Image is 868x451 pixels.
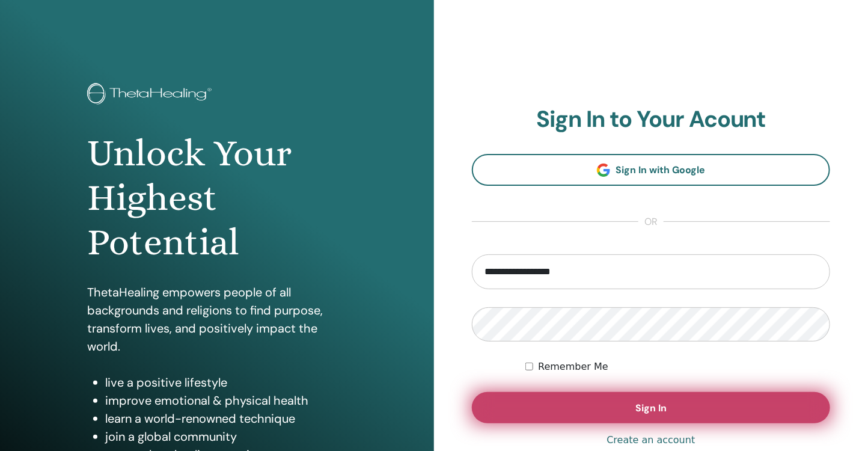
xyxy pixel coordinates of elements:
[635,402,667,414] span: Sign In
[616,164,706,176] span: Sign In with Google
[472,154,830,186] a: Sign In with Google
[105,428,346,446] li: join a global community
[607,433,695,447] a: Create an account
[87,131,346,265] h1: Unlock Your Highest Potential
[87,283,346,355] p: ThetaHealing empowers people of all backgrounds and religions to find purpose, transform lives, a...
[472,106,830,133] h2: Sign In to Your Acount
[538,360,608,374] label: Remember Me
[472,392,830,423] button: Sign In
[105,410,346,428] li: learn a world-renowned technique
[105,391,346,410] li: improve emotional & physical health
[105,373,346,391] li: live a positive lifestyle
[525,360,830,374] div: Keep me authenticated indefinitely or until I manually logout
[638,215,664,229] span: or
